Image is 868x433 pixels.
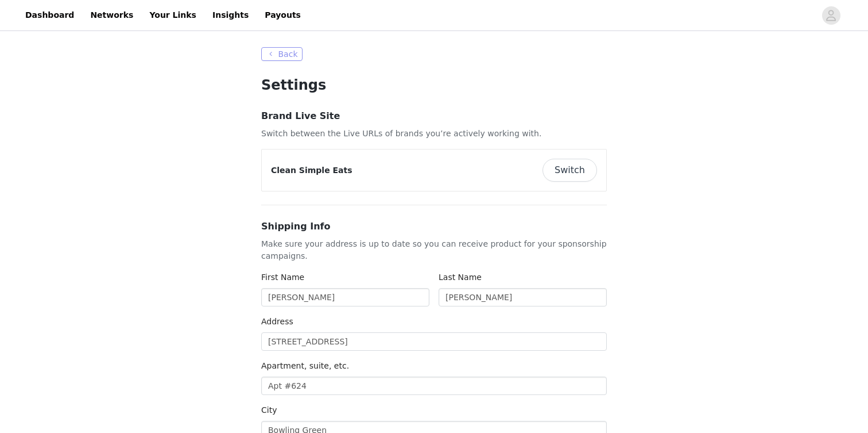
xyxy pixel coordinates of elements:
[261,332,607,351] input: Address
[258,2,308,28] a: Payouts
[261,273,304,282] label: First Name
[261,377,607,395] input: Apartment, suite, etc. (optional)
[261,128,607,140] p: Switch between the Live URLs of brands you’re actively working with.
[261,238,607,262] p: Make sure your address is up to date so you can receive product for your sponsorship campaigns.
[261,317,293,326] label: Address
[18,2,81,28] a: Dashboard
[261,47,303,61] button: Back
[261,405,277,415] label: City
[261,361,349,370] label: Apartment, suite, etc.
[261,109,607,123] h3: Brand Live Site
[206,2,255,28] a: Insights
[542,159,597,182] button: Switch
[826,6,836,25] div: avatar
[142,2,203,28] a: Your Links
[261,220,607,233] h3: Shipping Info
[271,164,352,177] p: Clean Simple Eats
[83,2,140,28] a: Networks
[439,273,482,282] label: Last Name
[261,75,607,95] h1: Settings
